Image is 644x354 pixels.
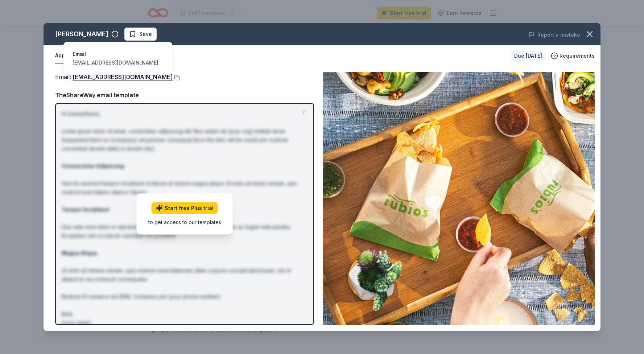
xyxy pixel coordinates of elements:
[124,28,157,41] button: Save
[73,50,163,58] div: Email
[551,52,595,60] button: Requirements
[152,202,218,214] a: Start free Plus trial
[148,218,221,226] div: to get access to our templates
[55,90,314,100] div: TheShareWay email template
[529,30,580,39] button: Report a mistake
[560,52,595,60] span: Requirements
[55,73,173,81] span: Email :
[55,28,108,40] div: [PERSON_NAME]
[62,110,307,327] p: Hi [name/there], Lorem ipsum dolor sit amet, consectetur adipiscing elit. Nos autem ab [your org]...
[73,59,158,66] a: [EMAIL_ADDRESS][DOMAIN_NAME]
[511,51,545,61] div: Due [DATE]
[73,72,173,82] a: [EMAIL_ADDRESS][DOMAIN_NAME]
[55,48,92,63] button: Apply by email
[62,163,124,169] strong: Consectetur Adipiscing
[323,72,595,325] img: Image for Rubio's
[139,30,152,38] span: Save
[62,206,109,213] strong: Tempor Incididunt
[62,250,97,256] strong: Magna Aliqua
